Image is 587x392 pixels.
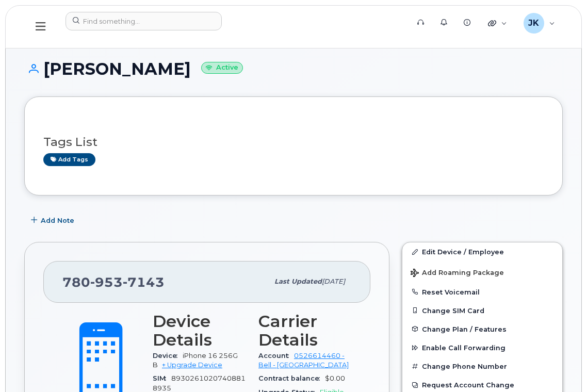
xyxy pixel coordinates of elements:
span: iPhone 16 256GB [153,352,238,369]
h1: [PERSON_NAME] [24,60,563,78]
span: Account [258,352,294,360]
span: Add Note [41,216,74,225]
h3: Tags List [43,136,544,149]
span: Device [153,352,183,360]
span: Contract balance [258,374,325,382]
button: Reset Voicemail [402,283,562,301]
button: Enable Call Forwarding [402,338,562,357]
a: Add tags [43,153,95,166]
h3: Carrier Details [258,312,352,349]
span: 780 [62,274,165,290]
a: + Upgrade Device [162,361,222,369]
span: 7143 [123,274,165,290]
small: Active [201,62,243,74]
span: Add Roaming Package [411,269,504,279]
span: Change Plan / Features [422,325,507,333]
button: Add Roaming Package [402,262,562,283]
span: 953 [90,274,123,290]
button: Change Phone Number [402,357,562,375]
span: SIM [153,374,171,382]
span: Last updated [274,277,322,285]
a: 0526614460 - Bell - [GEOGRAPHIC_DATA] [258,352,349,369]
span: $0.00 [325,374,345,382]
button: Change SIM Card [402,301,562,320]
a: Edit Device / Employee [402,242,562,261]
span: [DATE] [322,277,345,285]
button: Change Plan / Features [402,320,562,338]
span: 89302610207408818935 [153,374,246,391]
button: Add Note [24,211,83,230]
span: Enable Call Forwarding [422,344,506,352]
h3: Device Details [153,312,246,349]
